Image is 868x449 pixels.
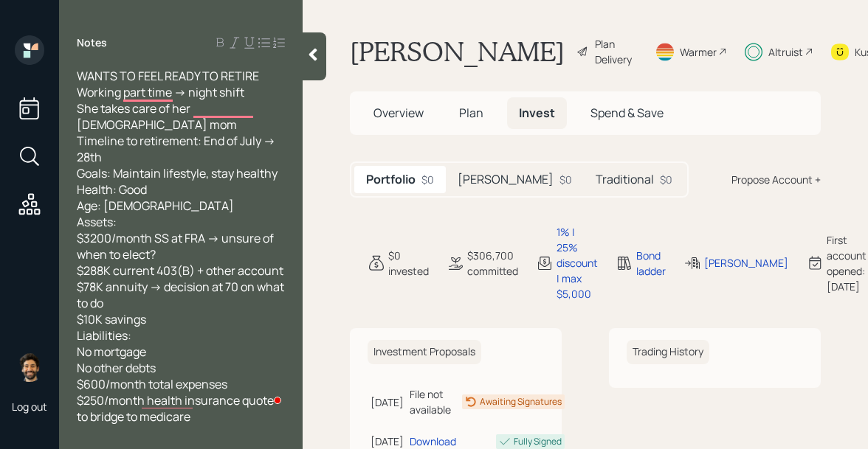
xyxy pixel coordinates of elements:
span: WANTS TO FEEL READY TO RETIRE Working part time -> night shift She takes care of her [DEMOGRAPHIC... [77,68,286,425]
div: Plan Delivery [595,36,637,67]
div: Fully Signed [514,435,562,448]
span: Invest [519,105,555,121]
div: [DATE] [371,434,404,449]
div: Propose Account + [731,172,821,187]
div: [PERSON_NAME] [704,255,788,271]
div: 1% | 25% discount | max $5,000 [557,224,598,302]
h6: Trading History [627,340,709,364]
img: eric-schwartz-headshot.png [15,352,44,382]
div: File not available [410,386,456,417]
h1: [PERSON_NAME] [350,35,565,68]
div: Awaiting Signatures [480,395,562,408]
div: Altruist [768,44,803,60]
div: First account opened: [DATE] [827,232,867,294]
span: Plan [459,105,483,121]
h5: [PERSON_NAME] [458,173,554,187]
h5: Portfolio [366,173,416,187]
label: Notes [77,35,107,50]
div: Bond ladder [636,248,666,279]
span: Spend & Save [590,105,664,121]
div: Warmer [680,44,717,60]
span: Overview [373,105,424,121]
div: $0 [559,172,572,187]
div: [DATE] [371,394,404,410]
div: $0 [421,172,434,187]
div: Log out [12,400,47,414]
h6: Investment Proposals [368,340,481,364]
div: To enrich screen reader interactions, please activate Accessibility in Grammarly extension settings [77,68,285,425]
div: $0 invested [388,248,429,279]
div: Download [410,434,456,449]
div: $306,700 committed [467,248,518,279]
div: $0 [660,172,672,187]
h5: Traditional [596,173,654,187]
